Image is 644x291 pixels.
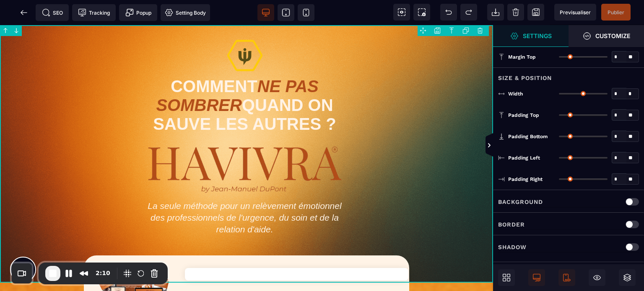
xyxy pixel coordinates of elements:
div: Size & Position [493,67,644,83]
span: Setting Body [165,8,206,17]
img: f87cf8719d26a316dc61a5ef2b4bda9e_68525ace39055_Web_JMD_Prefered_Icon_Lockup_color_(1).png [227,15,262,46]
img: 10512a97cbcd0507c0eb139e5d60e017_6852c9ed76e91_SLIDE_2_ELEARNING.pdf-removebg-preview_(1).png [147,117,343,171]
span: Open Layers [619,269,636,286]
h1: COMMENT QUAND ON SAUVE LES AUTRES ? [147,48,343,113]
span: Tracking [78,8,110,17]
span: Previsualiser [560,9,591,15]
span: Padding Right [508,176,543,183]
span: Desktop Only [528,269,545,286]
span: Popup [125,8,151,17]
span: Open Blocks [498,269,515,286]
span: Hide/Show Block [589,269,605,286]
span: SEO [42,8,63,17]
strong: Customize [595,33,630,39]
p: Shadow [498,242,527,252]
span: Width [508,90,523,97]
span: Padding Left [508,155,540,161]
span: Screenshot [413,4,430,21]
span: Margin Top [508,54,536,60]
strong: Settings [523,33,552,39]
span: Preview [554,4,596,21]
span: Padding Bottom [508,133,548,140]
span: View components [393,4,410,21]
span: Open Style Manager [569,25,644,47]
span: Settings [493,25,569,47]
p: Border [498,219,525,229]
i: La seule méthode pour un relèvement émotionnel des professionnels de l'urgence, du soin et de la ... [148,176,344,209]
span: Mobile Only [558,269,575,286]
p: Background [498,197,543,207]
span: Publier [608,9,624,15]
img: 3cd3f992ad9495e227d6734631707c4b_SLIDE_2_ELEARNING.pdf-removebg-preview.png [96,245,172,288]
span: Padding Top [508,112,539,118]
